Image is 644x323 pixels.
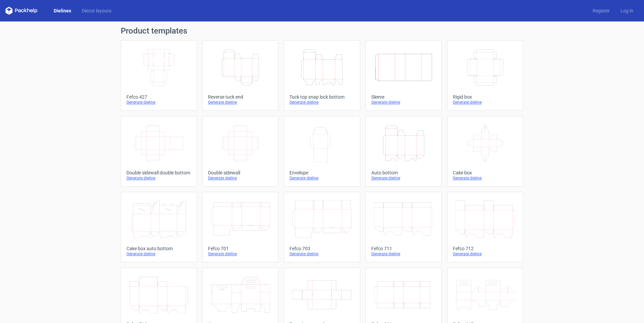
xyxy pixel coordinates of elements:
a: Double sidewall double bottomGenerate dieline [121,116,197,186]
div: Fefco 427 [126,94,191,100]
div: Generate dieline [289,251,354,257]
a: Tuck top snap lock bottomGenerate dieline [284,40,360,111]
div: Generate dieline [126,100,191,105]
a: SleeveGenerate dieline [366,40,442,111]
a: Log in [615,7,639,14]
a: Fefco 712Generate dieline [447,192,523,262]
div: Reverse tuck end [208,94,273,100]
a: Fefco 701Generate dieline [202,192,278,262]
a: Diecut layouts [76,7,117,14]
a: Fefco 703Generate dieline [284,192,360,262]
div: Fefco 711 [371,246,436,251]
a: Cake boxGenerate dieline [447,116,523,186]
a: Register [587,7,615,14]
a: Fefco 427Generate dieline [121,40,197,111]
div: Fefco 712 [453,246,518,251]
div: Fefco 703 [289,246,354,251]
div: Envelope [289,170,354,175]
div: Generate dieline [453,100,518,105]
div: Generate dieline [126,175,191,181]
a: Double sidewallGenerate dieline [202,116,278,186]
div: Generate dieline [289,175,354,181]
div: Sleeve [371,94,436,100]
div: Double sidewall [208,170,273,175]
a: Rigid boxGenerate dieline [447,40,523,111]
div: Generate dieline [453,175,518,181]
div: Auto bottom [371,170,436,175]
div: Generate dieline [208,175,273,181]
div: Double sidewall double bottom [126,170,191,175]
a: Fefco 711Generate dieline [366,192,442,262]
div: Generate dieline [453,251,518,257]
div: Generate dieline [208,100,273,105]
div: Cake box [453,170,518,175]
div: Rigid box [453,94,518,100]
div: Generate dieline [126,251,191,257]
div: Generate dieline [208,251,273,257]
div: Generate dieline [371,175,436,181]
div: Cake box auto bottom [126,246,191,251]
a: Auto bottomGenerate dieline [366,116,442,186]
a: EnvelopeGenerate dieline [284,116,360,186]
div: Fefco 701 [208,246,273,251]
div: Tuck top snap lock bottom [289,94,354,100]
a: Dielines [48,7,76,14]
div: Generate dieline [289,100,354,105]
div: Generate dieline [371,251,436,257]
div: Generate dieline [371,100,436,105]
h1: Product templates [121,27,523,35]
a: Reverse tuck endGenerate dieline [202,40,278,111]
a: Cake box auto bottomGenerate dieline [121,192,197,262]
